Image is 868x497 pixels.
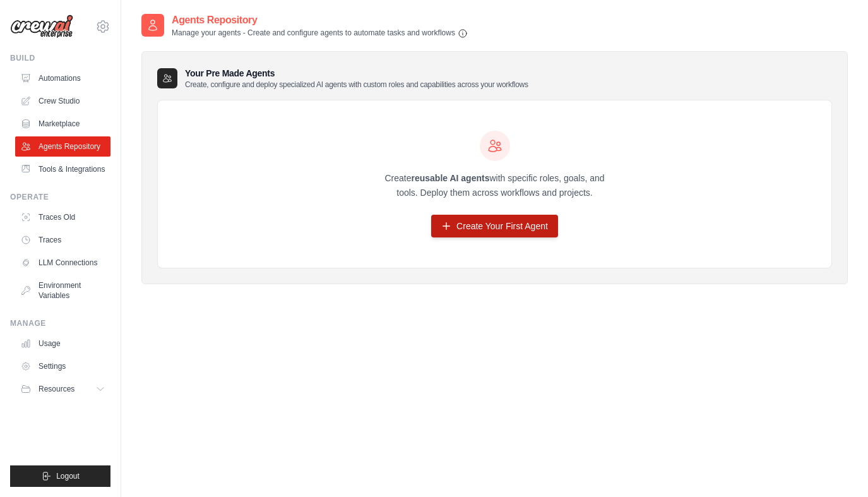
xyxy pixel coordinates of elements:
[185,80,528,90] p: Create, configure and deploy specialized AI agents with custom roles and capabilities across your...
[15,159,110,179] a: Tools & Integrations
[15,207,110,227] a: Traces Old
[10,192,110,202] div: Operate
[15,136,110,157] a: Agents Repository
[15,356,110,376] a: Settings
[431,215,558,237] a: Create Your First Agent
[15,230,110,250] a: Traces
[411,173,489,183] strong: reusable AI agents
[10,53,110,63] div: Build
[10,318,110,328] div: Manage
[374,171,616,200] p: Create with specific roles, goals, and tools. Deploy them across workflows and projects.
[172,28,468,39] p: Manage your agents - Create and configure agents to automate tasks and workflows
[15,253,110,273] a: LLM Connections
[10,465,110,487] button: Logout
[15,68,110,88] a: Automations
[15,114,110,134] a: Marketplace
[39,384,74,394] span: Resources
[10,15,73,39] img: Logo
[15,333,110,354] a: Usage
[172,13,468,28] h2: Agents Repository
[185,67,528,90] h3: Your Pre Made Agents
[15,91,110,111] a: Crew Studio
[15,379,110,399] button: Resources
[56,471,80,481] span: Logout
[15,275,110,306] a: Environment Variables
